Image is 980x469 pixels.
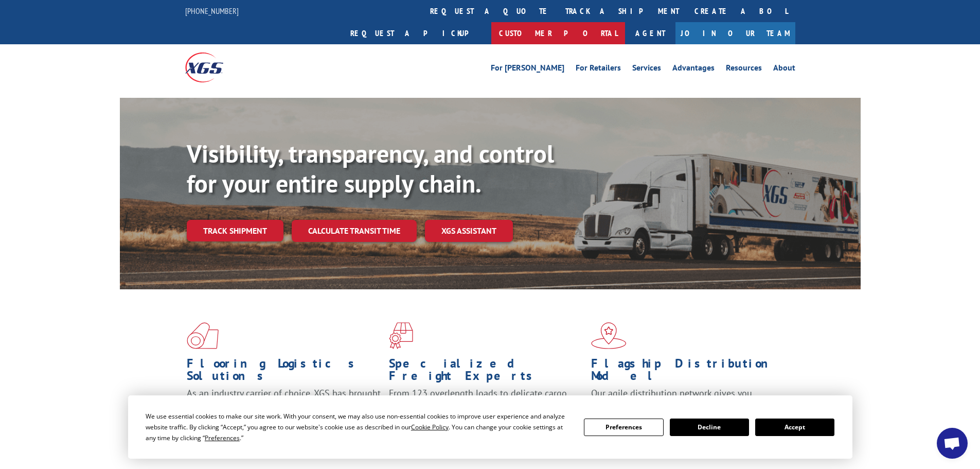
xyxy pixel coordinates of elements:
[591,357,786,387] h1: Flagship Distribution Model
[205,433,240,442] span: Preferences
[591,322,627,349] img: xgs-icon-flagship-distribution-model-red
[576,64,621,75] a: For Retailers
[491,64,564,75] a: For [PERSON_NAME]
[292,220,417,242] a: Calculate transit time
[672,64,715,75] a: Advantages
[670,419,749,436] button: Decline
[625,22,675,44] a: Agent
[591,387,780,411] span: Our agile distribution network gives you nationwide inventory management on demand.
[491,22,625,44] a: Customer Portal
[187,137,554,199] b: Visibility, transparency, and control for your entire supply chain.
[187,220,283,241] a: Track shipment
[632,64,661,75] a: Services
[187,322,219,349] img: xgs-icon-total-supply-chain-intelligence-red
[675,22,795,44] a: Join Our Team
[343,22,491,44] a: Request a pickup
[755,419,834,436] button: Accept
[389,357,583,387] h1: Specialized Freight Experts
[389,322,413,349] img: xgs-icon-focused-on-flooring-red
[937,428,968,459] a: Open chat
[128,395,852,459] div: Cookie Consent Prompt
[187,387,381,424] span: As an industry carrier of choice, XGS has brought innovation and dedication to flooring logistics...
[584,419,663,436] button: Preferences
[146,411,572,443] div: We use essential cookies to make our site work. With your consent, we may also use non-essential ...
[773,64,795,75] a: About
[389,387,583,433] p: From 123 overlength loads to delicate cargo, our experienced staff knows the best way to move you...
[185,6,239,16] a: [PHONE_NUMBER]
[411,423,449,431] span: Cookie Policy
[187,357,381,387] h1: Flooring Logistics Solutions
[425,220,513,242] a: XGS ASSISTANT
[726,64,762,75] a: Resources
